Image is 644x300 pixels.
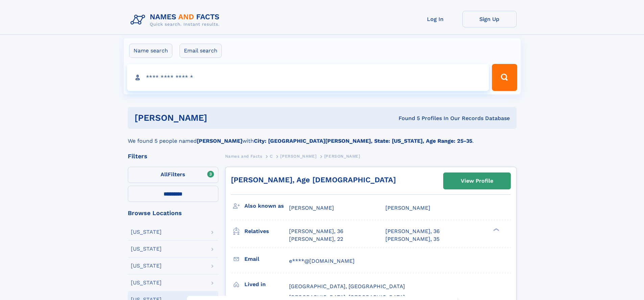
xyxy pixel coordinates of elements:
[324,154,360,159] span: [PERSON_NAME]
[270,154,273,159] span: C
[492,64,517,91] button: Search Button
[244,226,289,237] h3: Relatives
[289,228,343,235] a: [PERSON_NAME], 36
[127,64,489,91] input: search input
[197,138,242,144] b: [PERSON_NAME]
[128,210,218,216] div: Browse Locations
[385,235,439,243] a: [PERSON_NAME], 35
[254,138,472,144] b: City: [GEOGRAPHIC_DATA][PERSON_NAME], State: [US_STATE], Age Range: 25-35
[128,129,517,145] div: We found 5 people named with .
[385,228,440,235] a: [PERSON_NAME], 36
[128,167,218,183] label: Filters
[408,11,462,27] a: Log In
[131,229,162,235] div: [US_STATE]
[462,11,517,27] a: Sign Up
[225,152,262,160] a: Names and Facts
[244,200,289,212] h3: Also known as
[135,114,303,122] h1: [PERSON_NAME]
[492,228,500,232] div: ❯
[289,205,334,211] span: [PERSON_NAME]
[289,235,343,243] a: [PERSON_NAME], 22
[270,152,273,160] a: C
[280,154,316,159] span: [PERSON_NAME]
[128,11,225,29] img: Logo Names and Facts
[289,283,405,290] span: [GEOGRAPHIC_DATA], [GEOGRAPHIC_DATA]
[128,153,218,159] div: Filters
[180,44,222,58] label: Email search
[129,44,172,58] label: Name search
[444,173,510,189] a: View Profile
[244,253,289,265] h3: Email
[131,280,162,285] div: [US_STATE]
[244,279,289,290] h3: Lived in
[385,205,430,211] span: [PERSON_NAME]
[131,263,162,269] div: [US_STATE]
[161,171,168,178] span: All
[231,176,396,184] a: [PERSON_NAME], Age [DEMOGRAPHIC_DATA]
[280,152,316,160] a: [PERSON_NAME]
[131,246,162,252] div: [US_STATE]
[303,115,510,122] div: Found 5 Profiles In Our Records Database
[461,173,493,189] div: View Profile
